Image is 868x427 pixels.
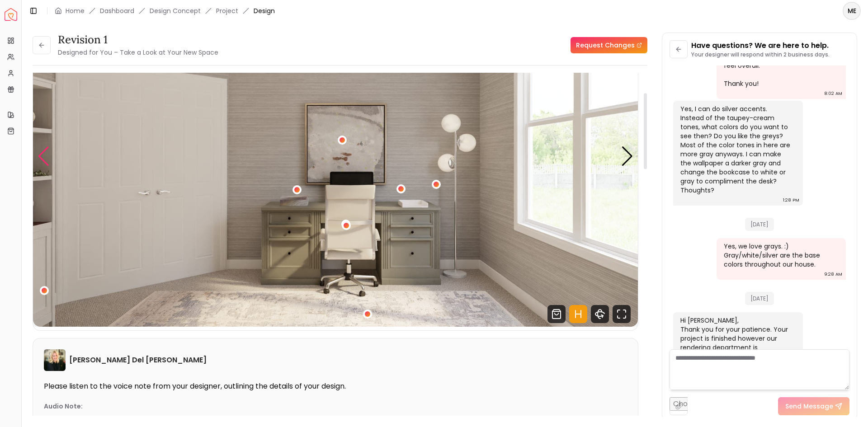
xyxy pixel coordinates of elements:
span: [DATE] [745,292,774,305]
svg: Shop Products from this design [547,305,566,323]
li: Design Concept [150,6,201,15]
div: 8:02 AM [824,89,842,98]
p: Your designer will respond within 2 business days. [691,51,830,58]
svg: Hotspots Toggle [569,305,587,323]
div: Next slide [621,146,633,166]
div: 9:28 AM [824,270,842,279]
div: Hi [PERSON_NAME], Thank you for your patience. Your project is finished however our rendering dep... [680,316,794,370]
img: Spacejoy Logo [5,8,17,21]
img: Tina Martin Del Campo [44,349,66,371]
h3: Revision 1 [58,33,218,47]
div: Yes, we love grays. :) Gray/white/silver are the base colors throughout our house. [724,242,837,269]
a: Project [216,6,238,15]
a: Dashboard [100,6,134,15]
a: Spacejoy [5,8,17,21]
p: Audio Note: [44,402,83,411]
a: Home [66,6,85,15]
p: Have questions? We are here to help. [691,40,830,51]
button: ME [843,2,861,20]
p: Please listen to the voice note from your designer, outlining the details of your design. [44,382,627,391]
svg: Fullscreen [613,305,631,323]
div: 1:28 PM [783,196,799,205]
div: Yes, I can do silver accents. Instead of the taupey-cream tones, what colors do you want to see t... [680,104,794,195]
div: Previous slide [38,146,50,166]
span: Design [254,6,275,15]
span: [DATE] [745,218,774,231]
small: Designed for You – Take a Look at Your New Space [58,48,218,57]
nav: breadcrumb [55,6,275,15]
svg: 360 View [591,305,609,323]
h6: [PERSON_NAME] Del [PERSON_NAME] [69,355,207,366]
a: Request Changes [571,37,647,53]
span: ME [844,3,860,19]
